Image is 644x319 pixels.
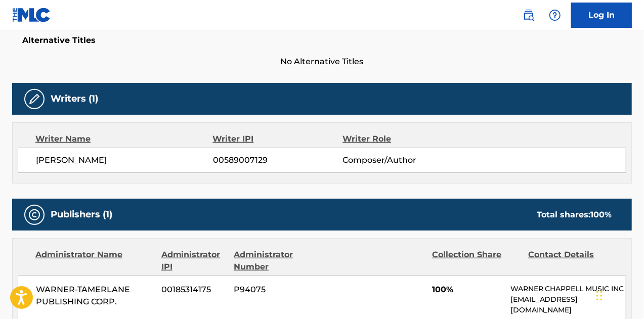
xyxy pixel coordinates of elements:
span: 00185314175 [161,284,226,296]
img: Writers [28,93,40,105]
div: Collection Share [432,249,521,273]
span: 100 % [590,210,612,219]
div: Writer IPI [212,133,342,145]
a: Log In [571,3,632,28]
h5: Alternative Titles [22,35,622,45]
span: No Alternative Titles [12,56,632,68]
div: Drag [596,281,603,311]
img: Publishers [28,209,40,221]
span: Composer/Author [342,154,460,166]
img: search [523,9,535,21]
h5: Writers (1) [51,93,98,105]
span: WARNER-TAMERLANE PUBLISHING CORP. [36,284,154,308]
span: 100% [432,284,503,296]
h5: Publishers (1) [51,209,112,220]
a: Public Search [519,5,539,25]
p: WARNER CHAPPELL MUSIC INC [510,284,626,294]
iframe: Chat Widget [593,270,644,319]
span: 00589007129 [213,154,343,166]
div: Administrator Name [35,249,154,273]
div: Writer Role [342,133,461,145]
p: [EMAIL_ADDRESS][DOMAIN_NAME] [510,294,626,315]
span: [PERSON_NAME] [36,154,213,166]
div: Writer Name [35,133,212,145]
div: Administrator IPI [161,249,226,273]
div: Contact Details [528,249,617,273]
span: P94075 [234,284,322,296]
img: help [549,9,561,21]
div: Help [545,5,565,25]
div: Total shares: [537,209,612,221]
img: MLC Logo [12,8,51,22]
div: Administrator Number [234,249,322,273]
